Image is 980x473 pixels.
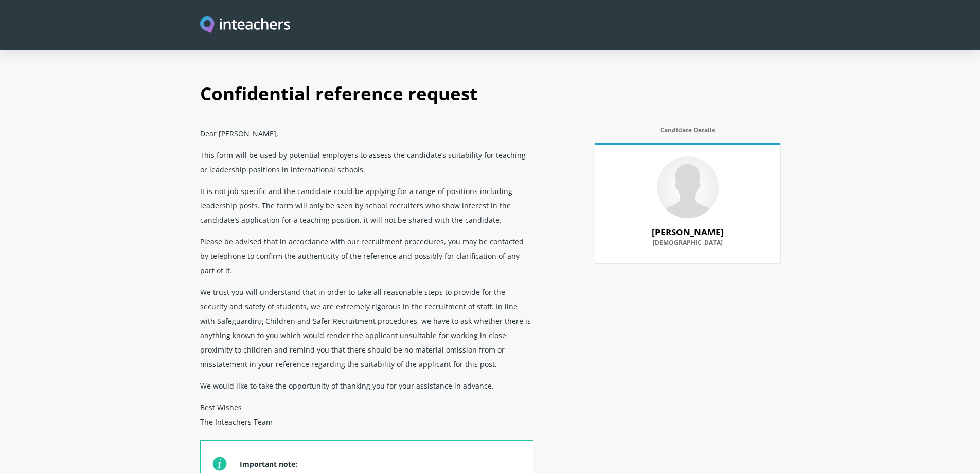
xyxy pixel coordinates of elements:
strong: Important note: [240,459,297,469]
p: We would like to take the opportunity of thanking you for your assistance in advance. [200,375,533,396]
label: [DEMOGRAPHIC_DATA] [608,239,768,253]
p: We trust you will understand that in order to take all reasonable steps to provide for the securi... [200,281,533,375]
label: Candidate Details [595,127,780,140]
p: It is not job specific and the candidate could be applying for a range of positions including lea... [200,180,533,231]
strong: [PERSON_NAME] [652,226,724,238]
h1: Confidential reference request [200,72,780,122]
img: Inteachers [200,16,291,34]
p: This form will be used by potential employers to assess the candidate’s suitability for teaching ... [200,144,533,180]
img: 79010 [657,156,719,218]
a: Visit this site's homepage [200,16,291,34]
p: Best Wishes The Inteachers Team [200,396,533,440]
p: Please be advised that in accordance with our recruitment procedures, you may be contacted by tel... [200,231,533,281]
p: Dear [PERSON_NAME], [200,122,533,144]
